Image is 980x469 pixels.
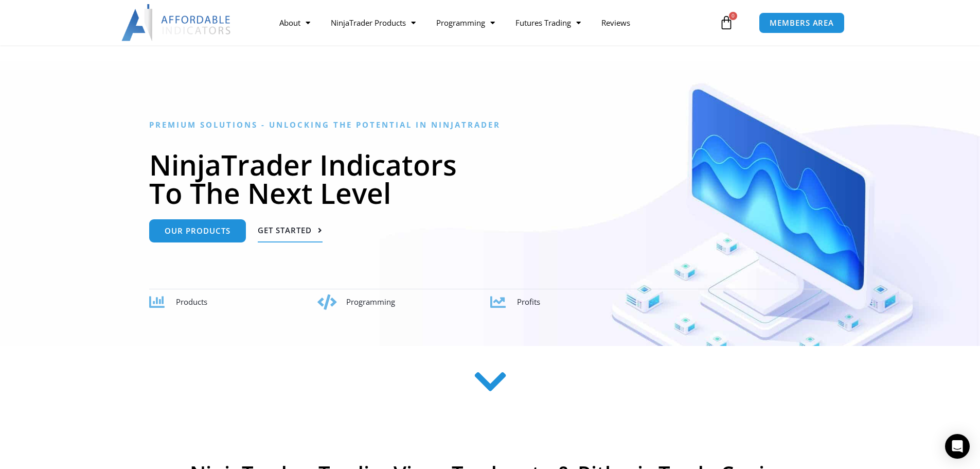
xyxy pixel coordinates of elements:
[269,11,320,34] a: About
[121,4,232,41] img: LogoAI | Affordable Indicators – NinjaTrader
[770,19,834,27] span: MEMBERS AREA
[149,219,246,242] a: Our Products
[517,297,540,307] span: Profits
[505,11,591,34] a: Futures Trading
[149,150,831,207] h1: NinjaTrader Indicators To The Next Level
[729,12,737,20] span: 0
[149,120,831,130] h6: Premium Solutions - Unlocking the Potential in NinjaTrader
[591,11,640,34] a: Reviews
[426,11,505,34] a: Programming
[176,297,207,307] span: Products
[258,219,323,242] a: Get Started
[759,12,845,33] a: MEMBERS AREA
[346,297,395,307] span: Programming
[269,11,717,34] nav: Menu
[320,11,426,34] a: NinjaTrader Products
[258,227,312,234] span: Get Started
[945,434,970,459] div: Open Intercom Messenger
[165,227,230,235] span: Our Products
[704,8,749,38] a: 0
